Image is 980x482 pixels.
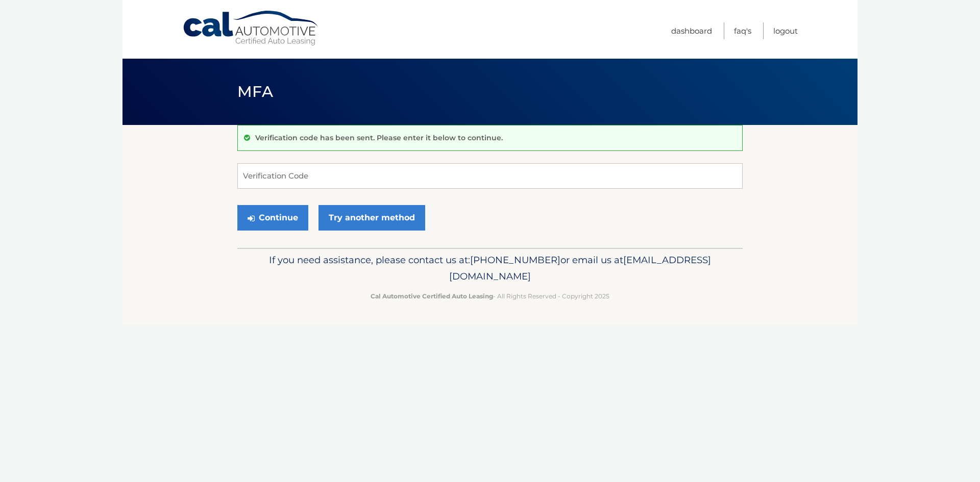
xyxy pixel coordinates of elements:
span: [EMAIL_ADDRESS][DOMAIN_NAME] [449,254,711,282]
p: If you need assistance, please contact us at: or email us at [244,252,736,285]
span: MFA [237,82,273,101]
a: Logout [773,22,798,39]
span: [PHONE_NUMBER] [470,254,560,266]
a: Dashboard [671,22,712,39]
p: - All Rights Reserved - Copyright 2025 [244,291,736,301]
input: Verification Code [237,163,743,189]
p: Verification code has been sent. Please enter it below to continue. [255,133,503,142]
a: Cal Automotive [182,10,320,46]
button: Continue [237,205,308,231]
strong: Cal Automotive Certified Auto Leasing [371,292,493,300]
a: FAQ's [734,22,751,39]
a: Try another method [318,205,425,231]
